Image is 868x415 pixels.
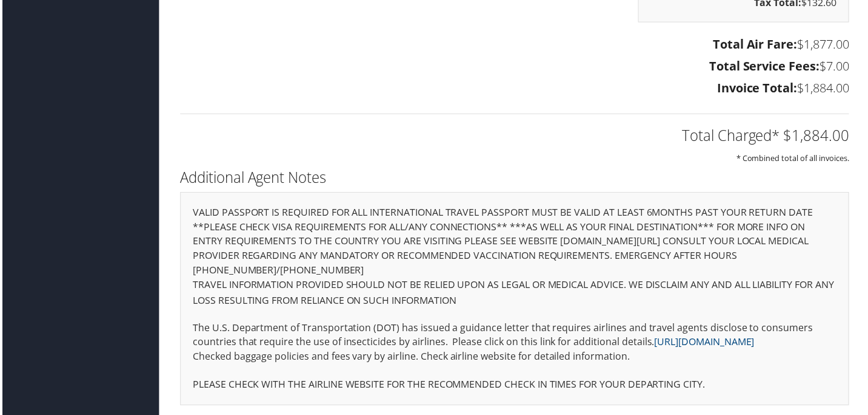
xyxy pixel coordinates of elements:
p: PLEASE CHECK WITH THE AIRLINE WEBSITE FOR THE RECOMMENDED CHECK IN TIMES FOR YOUR DEPARTING CITY. [192,379,839,395]
h3: $1,877.00 [179,36,852,53]
h2: Total Charged* $1,884.00 [179,126,852,147]
div: VALID PASSPORT IS REQUIRED FOR ALL INTERNATIONAL TRAVEL PASSPORT MUST BE VALID AT LEAST 6MONTHS P... [179,193,852,407]
a: [URL][DOMAIN_NAME] [656,337,756,351]
h2: Additional Agent Notes [179,168,852,189]
h3: $7.00 [179,58,852,75]
p: TRAVEL INFORMATION PROVIDED SHOULD NOT BE RELIED UPON AS LEGAL OR MEDICAL ADVICE. WE DISCLAIM ANY... [192,279,839,310]
small: * Combined total of all invoices. [738,154,852,165]
strong: Total Air Fare: [715,36,800,53]
strong: Total Service Fees: [711,58,822,75]
h3: $1,884.00 [179,80,852,97]
p: Checked baggage policies and fees vary by airline. Check airline website for detailed information. [192,351,839,367]
strong: Invoice Total: [719,80,800,97]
